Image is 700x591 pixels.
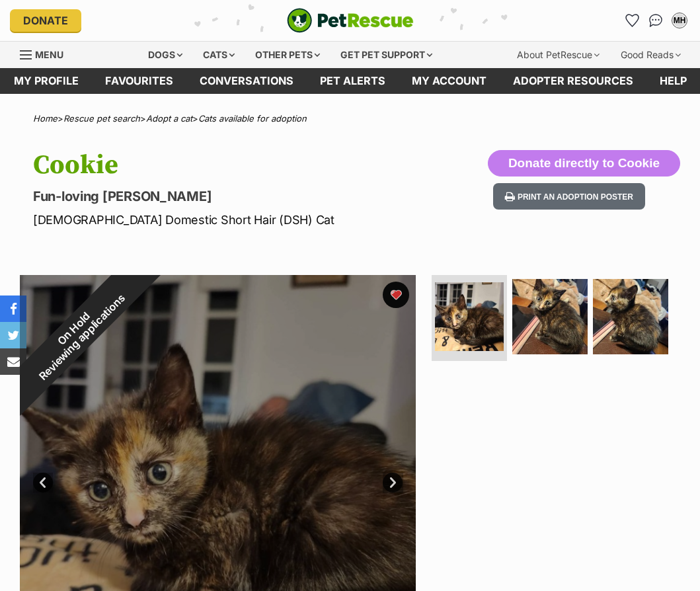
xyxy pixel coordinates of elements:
span: Reviewing applications [37,292,128,383]
a: Adopt a cat [146,113,192,124]
a: Donate [10,9,81,32]
button: favourite [383,282,409,308]
div: Dogs [139,42,192,68]
a: Favourites [621,10,642,31]
span: Menu [35,49,63,60]
div: Get pet support [331,42,442,68]
div: Cats [194,42,244,68]
a: My profile [1,68,92,94]
img: Photo of Cookie [512,279,588,354]
a: Favourites [92,68,186,94]
button: Donate directly to Cookie [488,150,680,177]
a: Menu [20,42,73,65]
div: Other pets [246,42,329,68]
button: My account [669,10,690,31]
div: Good Reads [611,42,690,68]
a: Home [33,113,58,124]
a: Conversations [645,10,666,31]
a: Adopter resources [500,68,646,94]
h1: Cookie [33,150,429,180]
button: Print an adoption poster [493,183,645,210]
a: PetRescue [287,8,414,33]
a: My account [399,68,500,94]
p: [DEMOGRAPHIC_DATA] Domestic Short Hair (DSH) Cat [33,211,429,229]
a: Rescue pet search [63,113,140,124]
a: Pet alerts [307,68,399,94]
p: Fun-loving [PERSON_NAME] [33,187,429,206]
img: Photo of Cookie [435,282,504,351]
div: MH [673,14,686,27]
img: chat-41dd97257d64d25036548639549fe6c8038ab92f7586957e7f3b1b290dea8141.svg [649,14,663,27]
a: Next [383,473,403,492]
div: About PetRescue [508,42,609,68]
a: Cats available for adoption [198,113,307,124]
a: Prev [33,473,53,492]
img: logo-cat-932fe2b9b8326f06289b0f2fb663e598f794de774fb13d1741a6617ecf9a85b4.svg [287,8,414,33]
img: Photo of Cookie [593,279,668,354]
a: conversations [186,68,307,94]
a: Help [646,68,700,94]
ul: Account quick links [621,10,690,31]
